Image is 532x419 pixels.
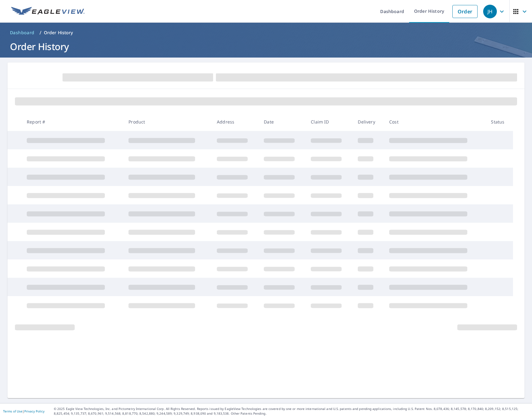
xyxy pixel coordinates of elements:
[212,113,259,131] th: Address
[7,40,525,53] h1: Order History
[44,30,73,36] p: Order History
[452,5,478,18] a: Order
[7,28,525,38] nav: breadcrumb
[483,5,497,18] div: JH
[22,113,124,131] th: Report #
[353,113,384,131] th: Delivery
[3,409,22,413] a: Terms of Use
[7,28,37,38] a: Dashboard
[124,113,212,131] th: Product
[384,113,486,131] th: Cost
[486,113,513,131] th: Status
[259,113,306,131] th: Date
[306,113,353,131] th: Claim ID
[54,407,529,416] p: © 2025 Eagle View Technologies, Inc. and Pictometry International Corp. All Rights Reserved. Repo...
[40,29,41,36] li: /
[10,30,35,36] span: Dashboard
[24,409,44,413] a: Privacy Policy
[3,409,44,413] p: |
[11,7,85,16] img: EV Logo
